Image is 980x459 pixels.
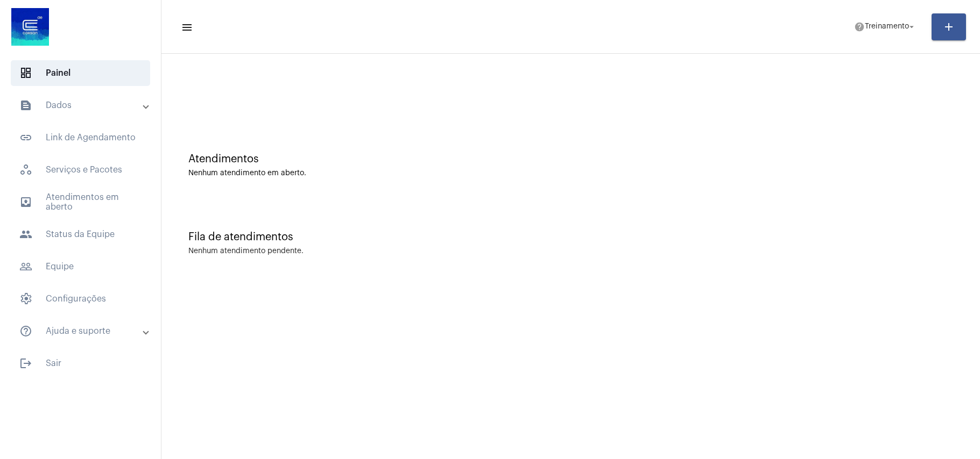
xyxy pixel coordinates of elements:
mat-expansion-panel-header: sidenav iconAjuda e suporte [6,318,161,344]
span: Configurações [11,286,150,312]
div: Nenhum atendimento em aberto. [188,169,953,177]
mat-icon: help [854,21,865,32]
mat-icon: sidenav icon [19,325,32,338]
mat-panel-title: Ajuda e suporte [19,325,144,338]
mat-expansion-panel-header: sidenav iconDados [6,92,161,118]
span: Painel [11,60,150,86]
mat-icon: sidenav icon [19,357,32,370]
div: Fila de atendimentos [188,231,953,243]
button: Treinamento [848,16,923,38]
mat-icon: sidenav icon [19,260,32,273]
span: Treinamento [865,23,909,31]
span: Equipe [11,254,150,279]
mat-icon: sidenav icon [19,228,32,241]
span: Status da Equipe [11,221,150,247]
span: Link de Agendamento [11,125,150,150]
mat-icon: sidenav icon [19,131,32,144]
mat-icon: sidenav icon [19,99,32,112]
span: sidenav icon [19,67,32,80]
mat-icon: add [942,20,955,33]
span: Serviços e Pacotes [11,157,150,183]
span: sidenav icon [19,163,32,176]
span: sidenav icon [19,292,32,305]
div: Atendimentos [188,153,953,165]
div: Nenhum atendimento pendente. [188,247,304,255]
mat-icon: sidenav icon [181,21,192,34]
mat-icon: arrow_drop_down [907,22,916,32]
span: Atendimentos em aberto [11,189,150,215]
img: d4669ae0-8c07-2337-4f67-34b0df7f5ae4.jpeg [9,5,52,48]
span: Sair [11,350,150,376]
mat-panel-title: Dados [19,99,144,112]
mat-icon: sidenav icon [19,196,32,209]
